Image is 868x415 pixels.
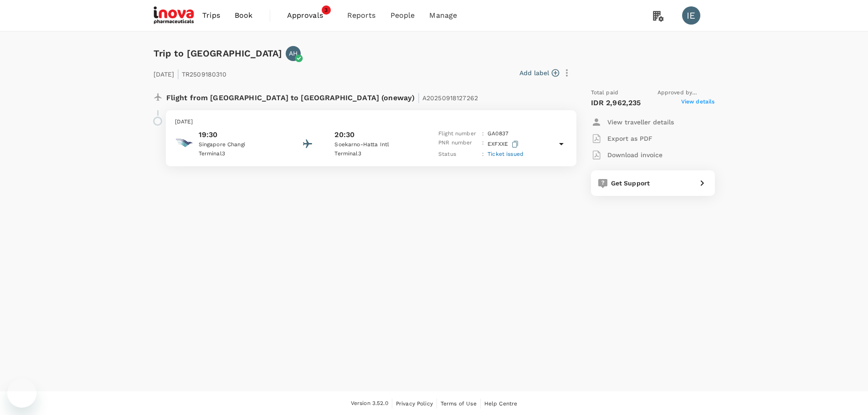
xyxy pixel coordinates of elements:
[199,129,281,140] p: 19:30
[607,134,652,143] p: Export as PDF
[417,91,420,104] span: |
[484,400,518,407] span: Help Centre
[322,5,331,15] span: 3
[175,134,193,152] img: Garuda Indonesia
[591,130,652,147] button: Export as PDF
[334,140,416,149] p: Soekarno-Hatta Intl
[484,399,518,409] a: Help Centre
[199,140,281,149] p: Singapore Changi
[347,10,376,21] span: Reports
[202,10,220,21] span: Trips
[154,5,195,26] img: iNova Pharmaceuticals
[390,10,415,21] span: People
[438,129,478,138] p: Flight number
[438,150,478,159] p: Status
[396,399,433,409] a: Privacy Policy
[591,114,674,130] button: View traveller details
[482,150,484,159] p: :
[482,138,484,150] p: :
[591,147,663,163] button: Download invoice
[591,97,641,108] p: IDR 2,962,235
[681,97,715,108] span: View details
[482,129,484,138] p: :
[682,6,700,25] div: IE
[396,400,433,407] span: Privacy Policy
[422,94,478,102] span: A20250918127262
[519,68,559,77] button: Add label
[154,46,282,61] h6: Trip to [GEOGRAPHIC_DATA]
[334,129,354,140] p: 20:30
[429,10,457,21] span: Manage
[441,399,477,409] a: Terms of Use
[441,400,477,407] span: Terms of Use
[488,129,508,138] p: GA 0837
[177,67,180,80] span: |
[438,138,478,150] p: PNR number
[611,179,650,187] span: Get Support
[166,88,478,105] p: Flight from [GEOGRAPHIC_DATA] to [GEOGRAPHIC_DATA] (oneway)
[287,10,333,21] span: Approvals
[235,10,253,21] span: Book
[607,118,674,127] p: View traveller details
[607,150,663,159] p: Download invoice
[289,49,298,58] p: AH
[334,149,416,159] p: Terminal 3
[351,399,388,408] span: Version 3.52.0
[488,151,524,157] span: Ticket issued
[154,65,226,81] p: [DATE] TR2509180310
[7,379,36,408] iframe: Button to launch messaging window
[488,138,520,150] p: EXFXXE
[591,88,619,97] span: Total paid
[175,118,567,127] p: [DATE]
[199,149,281,159] p: Terminal 3
[657,88,715,97] span: Approved by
